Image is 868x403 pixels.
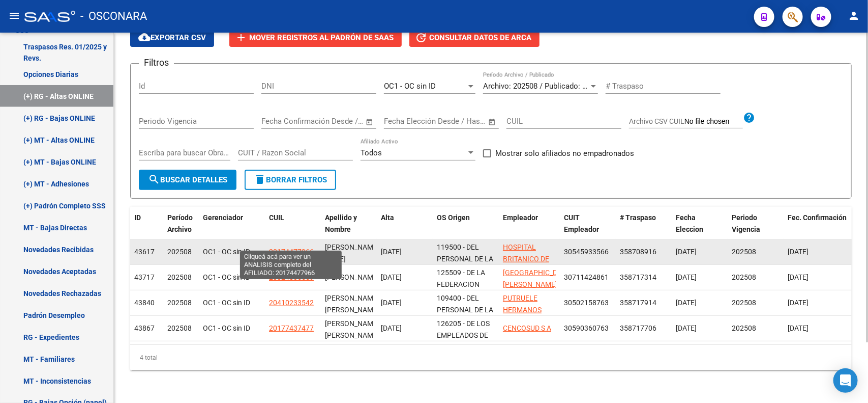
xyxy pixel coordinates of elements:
[134,248,155,256] span: 43617
[265,207,321,252] datatable-header-cell: CUIL
[732,213,760,233] span: Periodo Vigencia
[732,299,756,307] span: 202508
[203,273,250,281] span: OC1 - OC sin ID
[269,299,314,307] span: 20410233542
[483,82,607,91] span: Archivo: 202508 / Publicado: 202507
[254,175,327,184] span: Borrar Filtros
[167,248,192,256] span: 202508
[269,324,314,332] span: 20177437477
[503,324,551,332] span: CENCOSUD S A
[487,116,498,128] button: Open calendar
[325,243,379,275] span: [PERSON_NAME][DATE] [PERSON_NAME]
[620,273,656,281] span: 358717314
[325,273,379,281] span: [PERSON_NAME]
[684,117,743,126] input: Archivo CSV CUIL
[325,213,357,233] span: Apellido y Nombre
[616,207,672,252] datatable-header-cell: # Traspaso
[134,299,155,307] span: 43840
[134,324,155,332] span: 43867
[245,170,336,190] button: Borrar Filtros
[620,299,656,307] span: 358717914
[437,268,492,346] span: 125509 - DE LA FEDERACION ARGENTINA DEL TRABAJADOR DE LAS UNIVERSIDADES NACIONALES
[564,273,609,281] span: 30711424861
[139,56,174,70] h3: Filtros
[269,248,314,256] span: 20174477966
[429,33,531,42] span: Consultar datos de ARCA
[676,324,697,332] span: [DATE]
[261,117,303,126] input: Fecha inicio
[167,324,192,332] span: 202508
[437,319,490,374] span: 126205 - DE LOS EMPLEADOS DE COMERCIO Y ACTIVIDADES CIVILES
[148,175,227,184] span: Buscar Detalles
[199,207,265,252] datatable-header-cell: Gerenciador
[433,207,499,252] datatable-header-cell: OS Origen
[321,207,377,252] datatable-header-cell: Apellido y Nombre
[409,28,540,47] button: Consultar datos de ARCA
[377,207,433,252] datatable-header-cell: Alta
[415,32,427,44] mat-icon: update
[384,82,436,91] span: OC1 - OC sin ID
[503,268,572,288] span: [GEOGRAPHIC_DATA][PERSON_NAME]
[743,112,755,124] mat-icon: help
[249,33,394,42] span: Mover registros al PADRÓN de SAAS
[620,324,656,332] span: 358717706
[167,273,192,281] span: 202508
[384,117,425,126] input: Fecha inicio
[167,213,193,233] span: Período Archivo
[788,248,809,256] span: [DATE]
[130,207,163,252] datatable-header-cell: ID
[138,31,151,43] mat-icon: cloud_download
[676,273,697,281] span: [DATE]
[138,33,206,42] span: Exportar CSV
[732,273,756,281] span: 202508
[629,117,684,125] span: Archivo CSV CUIL
[788,324,809,332] span: [DATE]
[269,213,284,222] span: CUIL
[381,213,394,222] span: Alta
[437,294,493,360] span: 109400 - DEL PERSONAL DE LA INDUSTRIA DEL HIELO Y MERCADOS PARTICULARES
[732,324,756,332] span: 202508
[676,248,697,256] span: [DATE]
[130,345,852,370] div: 4 total
[833,368,858,393] div: Open Intercom Messenger
[788,299,809,307] span: [DATE]
[80,5,147,28] span: - OSCONARA
[434,117,484,126] input: Fecha fin
[495,147,634,159] span: Mostrar solo afiliados no empadronados
[229,28,402,47] button: Mover registros al PADRÓN de SAAS
[203,324,250,332] span: OC1 - OC sin ID
[235,32,247,44] mat-icon: add
[312,117,361,126] input: Fecha fin
[503,294,553,326] span: PUTRUELE HERMANOS SOCIEDAD ANO
[620,248,656,256] span: 358708916
[564,248,609,256] span: 30545933566
[381,272,429,283] div: [DATE]
[8,10,20,22] mat-icon: menu
[203,213,243,222] span: Gerenciador
[134,213,141,222] span: ID
[676,213,703,233] span: Fecha Eleccion
[788,273,809,281] span: [DATE]
[560,207,616,252] datatable-header-cell: CUIT Empleador
[364,116,376,128] button: Open calendar
[167,299,192,307] span: 202508
[381,246,429,258] div: [DATE]
[325,319,379,339] span: [PERSON_NAME] [PERSON_NAME]
[620,213,656,222] span: # Traspaso
[788,213,847,222] span: Fec. Confirmación
[732,248,756,256] span: 202508
[564,213,599,233] span: CUIT Empleador
[437,243,493,286] span: 119500 - DEL PERSONAL DE LA SANIDAD ARGENTINA
[139,170,236,190] button: Buscar Detalles
[437,213,470,222] span: OS Origen
[848,10,860,22] mat-icon: person
[361,148,382,157] span: Todos
[203,299,250,307] span: OC1 - OC sin ID
[672,207,728,252] datatable-header-cell: Fecha Eleccion
[148,173,160,185] mat-icon: search
[130,28,214,47] button: Exportar CSV
[325,294,379,314] span: [PERSON_NAME] [PERSON_NAME]
[254,173,266,185] mat-icon: delete
[381,297,429,309] div: [DATE]
[784,207,860,252] datatable-header-cell: Fec. Confirmación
